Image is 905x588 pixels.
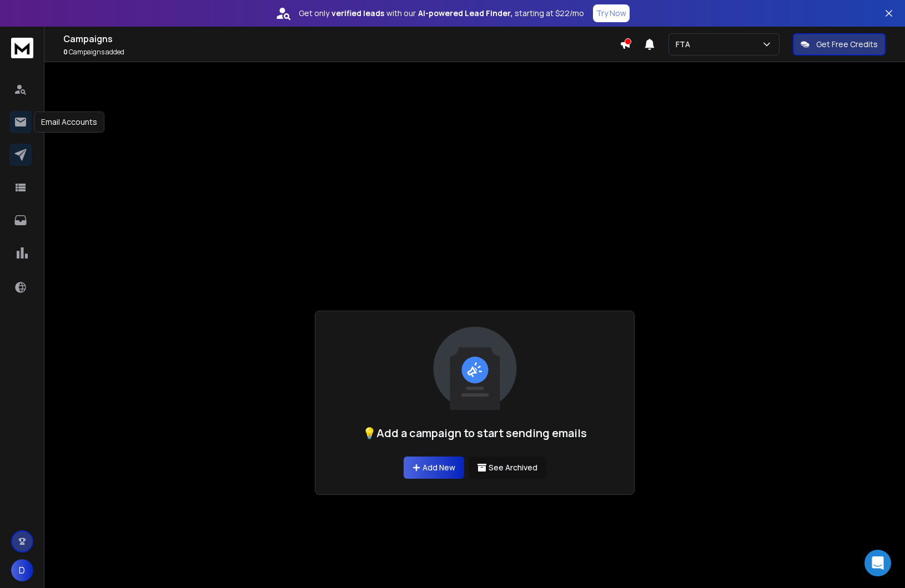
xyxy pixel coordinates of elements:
p: FTA [676,39,695,50]
a: Add New [404,457,464,479]
p: Get Free Credits [816,39,878,50]
button: Get Free Credits [793,33,886,55]
h1: 💡Add a campaign to start sending emails [363,425,587,441]
button: Try Now [593,4,630,22]
p: Get only with our starting at $22/mo [299,8,584,19]
strong: verified leads [331,8,384,19]
div: Open Intercom Messenger [864,550,891,576]
img: logo [11,38,33,58]
button: D [11,559,33,581]
p: Try Now [596,8,626,19]
p: Campaigns added [63,48,620,57]
h1: Campaigns [63,32,620,45]
div: Email Accounts [34,111,104,133]
button: See Archived [469,457,546,479]
strong: AI-powered Lead Finder, [418,8,512,19]
span: 0 [63,47,68,57]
